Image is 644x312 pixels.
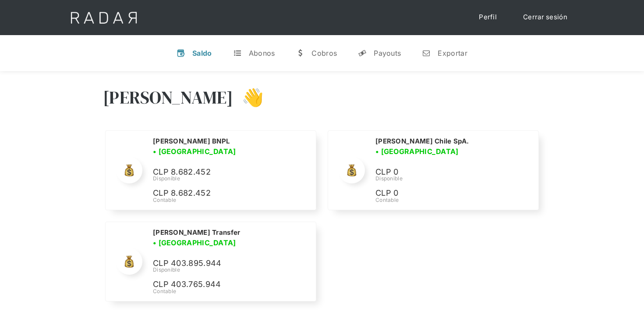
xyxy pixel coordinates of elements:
[375,146,459,157] h3: • [GEOGRAPHIC_DATA]
[375,137,469,146] h2: [PERSON_NAME] Chile SpA.
[374,49,401,57] div: Payouts
[153,278,284,291] p: CLP 403.765.944
[375,175,528,183] div: Disponible
[153,137,230,146] h2: [PERSON_NAME] BNPL
[153,287,305,295] div: Contable
[296,49,304,57] div: w
[153,196,305,204] div: Contable
[153,187,284,200] p: CLP 8.682.452
[153,266,305,274] div: Disponible
[375,187,507,200] p: CLP 0
[249,49,275,57] div: Abonos
[470,9,506,26] a: Perfil
[177,49,185,57] div: v
[311,49,337,57] div: Cobros
[153,175,305,183] div: Disponible
[375,196,528,204] div: Contable
[233,49,242,57] div: t
[233,86,264,108] h3: 👋
[438,49,467,57] div: Exportar
[153,146,236,157] h3: • [GEOGRAPHIC_DATA]
[153,166,284,179] p: CLP 8.682.452
[514,9,576,26] a: Cerrar sesión
[375,166,507,179] p: CLP 0
[153,257,284,270] p: CLP 403.895.944
[192,49,212,57] div: Saldo
[153,228,241,237] h2: [PERSON_NAME] Transfer
[153,237,236,248] h3: • [GEOGRAPHIC_DATA]
[103,86,233,108] h3: [PERSON_NAME]
[358,49,367,57] div: y
[422,49,431,57] div: n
